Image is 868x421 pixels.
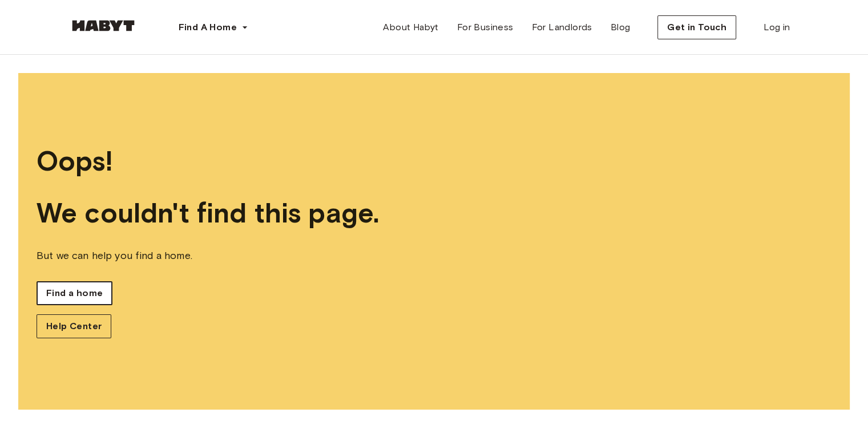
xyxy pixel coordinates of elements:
a: About Habyt [374,16,447,39]
span: Blog [611,21,631,34]
span: But we can help you find a home. [37,248,831,263]
a: Find a home [37,281,112,305]
span: Help Center [46,319,102,333]
a: Help Center [37,314,111,338]
span: About Habyt [383,21,438,34]
span: Oops! [37,144,831,178]
span: For Landlords [531,21,592,34]
span: Find A Home [179,21,237,34]
img: Habyt [69,20,138,31]
button: Get in Touch [657,15,736,39]
a: Blog [601,16,640,39]
button: Find A Home [169,16,257,39]
a: For Landlords [522,16,601,39]
span: We couldn't find this page. [37,196,831,230]
a: For Business [448,16,523,39]
span: Get in Touch [667,21,726,34]
span: For Business [457,21,514,34]
span: Find a home [46,286,103,300]
span: Log in [764,21,790,34]
a: Log in [754,16,799,39]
